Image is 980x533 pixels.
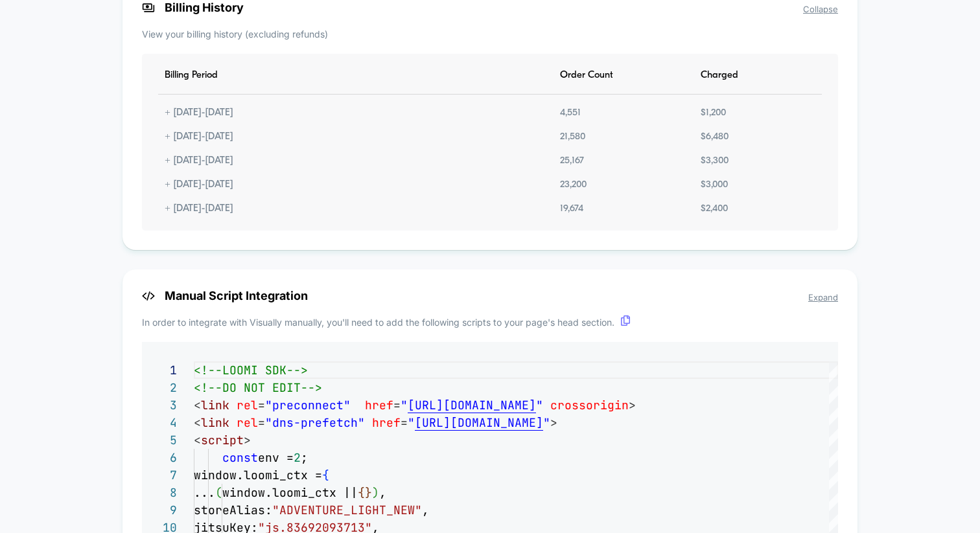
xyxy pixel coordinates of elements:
[158,108,240,119] div: + [DATE] - [DATE]
[142,1,838,14] span: Billing History
[158,131,240,142] div: + [DATE] - [DATE]
[554,70,620,81] div: Order Count
[694,155,735,166] div: $ 3,300
[803,4,838,14] span: Collapse
[694,131,735,142] div: $ 6,480
[554,155,590,166] div: 25,167
[554,203,590,214] div: 19,674
[554,131,592,142] div: 21,580
[158,203,240,214] div: + [DATE] - [DATE]
[142,315,838,329] p: In order to integrate with Visually manually, you'll need to add the following scripts to your pa...
[694,70,745,81] div: Charged
[554,179,593,190] div: 23,200
[142,289,838,302] span: Manual Script Integration
[554,108,587,119] div: 4,551
[158,179,240,190] div: + [DATE] - [DATE]
[158,155,240,166] div: + [DATE] - [DATE]
[694,108,732,119] div: $ 1,200
[142,27,838,41] p: View your billing history (excluding refunds)
[694,179,734,190] div: $ 3,000
[158,70,224,81] div: Billing Period
[808,292,838,302] span: Expand
[694,203,734,214] div: $ 2,400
